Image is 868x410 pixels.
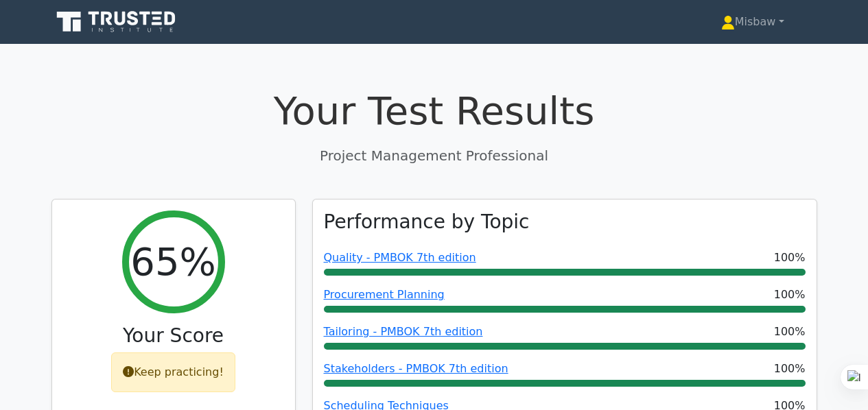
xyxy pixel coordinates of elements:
[774,287,806,303] span: 100%
[774,324,806,340] span: 100%
[324,251,476,264] a: Quality - PMBOK 7th edition
[63,324,284,348] h3: Your Score
[324,362,508,375] a: Stakeholders - PMBOK 7th edition
[324,288,445,301] a: Procurement Planning
[130,239,215,285] h2: 65%
[51,145,817,166] p: Project Management Professional
[688,8,817,36] a: Misbaw
[774,361,806,377] span: 100%
[324,325,483,338] a: Tailoring - PMBOK 7th edition
[51,88,817,134] h1: Your Test Results
[774,250,806,266] span: 100%
[111,352,235,392] div: Keep practicing!
[324,210,530,234] h3: Performance by Topic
